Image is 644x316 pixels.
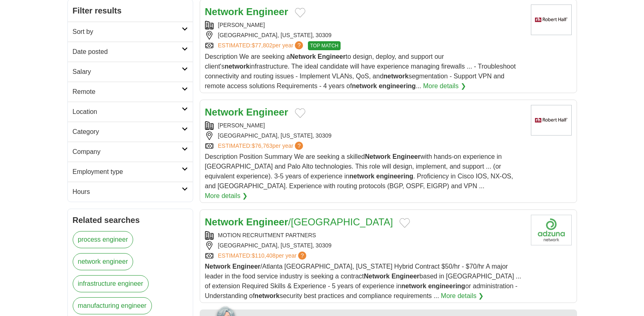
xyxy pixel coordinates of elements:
h2: Hours [73,187,182,197]
h2: Category [73,127,182,137]
div: MOTION RECRUITMENT PARTNERS [205,231,524,240]
a: manufacturing engineer [73,297,152,314]
button: Add to favorite jobs [295,108,305,118]
button: Add to favorite jobs [295,8,305,18]
span: Description Position Summary We are seeking a skilled with hands-on experience in [GEOGRAPHIC_DAT... [205,153,513,189]
strong: Engineer [246,107,288,118]
a: Location [68,102,193,122]
img: Company logo [531,215,572,245]
h2: Salary [73,67,182,77]
a: Category [68,122,193,142]
div: [GEOGRAPHIC_DATA], [US_STATE], 30309 [205,31,524,40]
strong: Engineer [246,216,288,227]
strong: engineering [428,283,465,289]
strong: Engineer [246,6,288,17]
a: Network Engineer [205,6,288,17]
strong: Network [205,216,244,227]
strong: network [349,173,374,180]
strong: Network [365,153,390,160]
strong: Network [205,6,244,17]
a: network engineer [73,253,134,270]
strong: Engineer [318,53,345,60]
a: Remote [68,82,193,102]
a: Company [68,142,193,162]
div: [GEOGRAPHIC_DATA], [US_STATE], 30309 [205,131,524,140]
strong: Engineer [392,153,420,160]
strong: engineering [376,173,413,180]
a: Hours [68,182,193,202]
h2: Employment type [73,167,182,177]
a: infrastructure engineer [73,275,149,292]
strong: Network [205,263,231,270]
h2: Date posted [73,47,182,57]
span: TOP MATCH [308,41,340,50]
a: Salary [68,62,193,82]
a: Date posted [68,42,193,62]
a: Employment type [68,162,193,182]
button: Add to favorite jobs [399,218,410,228]
strong: Engineer [392,273,419,280]
span: ? [295,41,303,49]
h2: Related searches [73,214,188,226]
a: ESTIMATED:$77,802per year? [218,41,305,50]
a: More details ❯ [205,191,248,201]
strong: network [383,73,408,80]
span: $110,408 [252,252,275,259]
a: [PERSON_NAME] [218,22,265,28]
div: [GEOGRAPHIC_DATA], [US_STATE], 30309 [205,241,524,250]
a: Sort by [68,22,193,42]
strong: network [254,292,279,299]
a: Network Engineer/[GEOGRAPHIC_DATA] [205,216,393,227]
strong: Engineer [232,263,260,270]
a: [PERSON_NAME] [218,122,265,129]
strong: network [401,283,426,289]
span: $77,802 [252,42,272,49]
strong: network [225,63,250,70]
strong: network [352,82,377,89]
span: Description We are seeking a to design, deploy, and support our client's infrastructure. The idea... [205,53,516,89]
strong: Network [205,107,244,118]
span: $76,763 [252,142,272,149]
span: /Atlanta [GEOGRAPHIC_DATA], [US_STATE] Hybrid Contract $50/hr - $70/hr A major leader in the food... [205,263,521,299]
img: Robert Half logo [531,105,572,136]
span: ? [298,251,306,260]
a: ESTIMATED:$76,763per year? [218,142,305,150]
a: More details ❯ [441,291,484,301]
h2: Remote [73,87,182,97]
strong: engineering [379,82,416,89]
a: ESTIMATED:$110,408per year? [218,251,308,260]
a: Network Engineer [205,107,288,118]
span: ? [295,142,303,150]
h2: Sort by [73,27,182,37]
strong: Network [364,273,390,280]
a: More details ❯ [423,81,466,91]
strong: Network [290,53,316,60]
h2: Company [73,147,182,157]
img: Robert Half logo [531,4,572,35]
h2: Location [73,107,182,117]
a: process engineer [73,231,134,248]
